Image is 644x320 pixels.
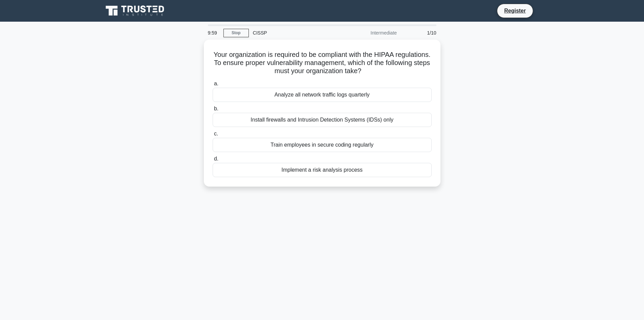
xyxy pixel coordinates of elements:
[213,138,432,152] div: Train employees in secure coding regularly
[214,156,218,162] span: d.
[213,88,432,102] div: Analyze all network traffic logs quarterly
[204,26,223,40] div: 9:59
[212,50,432,76] h5: Your organization is required to be compliant with the HIPAA regulations. To ensure proper vulner...
[249,26,342,40] div: CISSP
[500,6,530,15] a: Register
[214,106,218,111] span: b.
[401,26,440,40] div: 1/10
[213,163,432,177] div: Implement a risk analysis process
[213,113,432,127] div: Install firewalls and Intrusion Detection Systems (IDSs) only
[223,29,249,37] a: Stop
[214,81,218,86] span: a.
[214,131,218,136] span: c.
[342,26,401,40] div: Intermediate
